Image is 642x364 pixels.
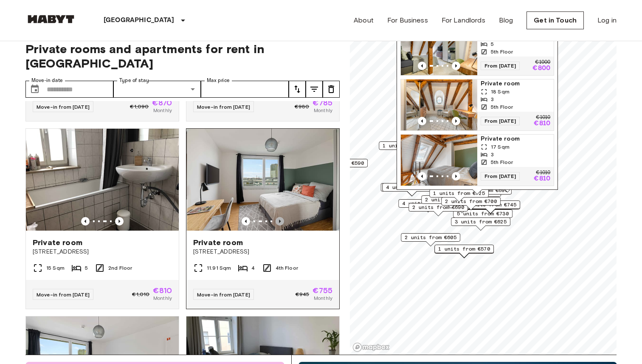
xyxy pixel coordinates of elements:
label: Max price [207,77,230,84]
a: Blog [499,15,513,25]
span: €980 [295,103,310,110]
span: From [DATE] [481,172,520,181]
button: Previous image [418,117,426,125]
span: 4 [251,264,255,272]
span: €870 [152,99,172,107]
span: 3 units from €625 [455,218,507,226]
button: Previous image [418,62,426,70]
span: 3 [491,151,494,158]
span: 3 [491,96,494,103]
img: Habyt [25,15,76,23]
button: Previous image [81,217,90,226]
span: Monthly [153,294,172,302]
button: tune [323,81,340,98]
a: Mapbox logo [352,342,390,352]
span: 2 units from €605 [405,234,456,241]
span: 15 Sqm [46,264,65,272]
span: 5th Floor [491,103,513,111]
div: Map marker [429,189,489,202]
button: Choose date [26,81,43,98]
a: Previous imagePrevious imagePrivate room[STREET_ADDRESS]15 Sqm52nd FloorMove-in from [DATE]€1,010... [25,128,179,309]
span: €785 [313,99,332,107]
button: tune [289,81,306,98]
p: €1000 [535,60,550,65]
button: Previous image [242,217,250,226]
label: Type of stay [119,77,149,84]
div: Map marker [379,141,438,155]
button: Previous image [418,172,426,181]
span: 17 Sqm [491,143,510,151]
span: 3 units from €590 [312,159,364,167]
a: Get in Touch [527,11,584,29]
div: Map marker [382,183,442,196]
span: 4 units from €785 [402,200,454,207]
span: Monthly [314,107,332,114]
span: From [DATE] [481,117,520,125]
span: Private rooms and apartments for rent in [GEOGRAPHIC_DATA] [25,42,340,71]
canvas: Map [350,31,617,355]
button: Previous image [276,217,284,226]
p: €1010 [536,115,550,120]
a: Marketing picture of unit DE-02-008-005-02HFPrevious imagePrevious imagePrivate room18 Sqm35th Fl... [400,79,554,131]
span: €1,090 [130,103,149,110]
a: Marketing picture of unit DE-02-008-003-05HFPrevious imagePrevious imagePrivate room16 Sqm55th Fl... [400,24,554,76]
span: 18 Sqm [491,88,510,96]
a: For Landlords [442,15,485,25]
p: [GEOGRAPHIC_DATA] [104,15,175,25]
div: Map marker [381,183,443,196]
span: [STREET_ADDRESS] [33,248,172,256]
a: Marketing picture of unit DE-02-023-003-02HFMarketing picture of unit DE-02-023-003-02HFPrevious ... [186,128,340,309]
button: Previous image [115,217,124,226]
img: Marketing picture of unit DE-02-008-003-05HF [401,24,477,75]
span: Monthly [153,107,172,114]
p: €810 [534,120,550,127]
div: Map marker [434,245,494,258]
span: 5 [85,264,88,272]
div: Map marker [398,199,458,212]
span: 2nd Floor [108,264,132,272]
div: Map marker [441,197,501,210]
img: Marketing picture of unit DE-02-008-005-03HF [401,135,477,186]
img: Marketing picture of unit DE-02-024-001-01HF [26,129,179,231]
span: €1,010 [132,291,149,298]
button: Previous image [452,172,460,181]
span: Move-in from [DATE] [197,291,250,298]
span: 4 units from €755 [386,183,438,191]
span: [STREET_ADDRESS] [193,248,332,256]
span: 2 units from €925 [425,196,477,203]
span: Private room [193,237,243,248]
div: Map marker [401,233,460,246]
span: 3 units from €745 [465,201,516,209]
span: Move-in from [DATE] [37,104,90,110]
span: Move-in from [DATE] [197,104,250,110]
span: 11.91 Sqm [207,264,231,272]
span: 5th Floor [491,48,513,56]
span: Move-in from [DATE] [37,291,90,298]
a: Log in [597,15,617,25]
span: 5th Floor [491,158,513,166]
label: Move-in date [31,77,63,84]
button: Previous image [452,117,460,125]
span: €810 [153,287,172,294]
span: Monthly [314,294,332,302]
span: 5 [491,40,494,48]
span: 2 units from €700 [445,198,497,205]
p: €800 [532,65,550,72]
p: €1010 [536,170,550,175]
a: About [354,15,374,25]
button: Previous image [452,62,460,70]
p: €810 [534,175,550,182]
span: €755 [313,287,332,294]
a: Marketing picture of unit DE-02-008-005-03HFPrevious imagePrevious imagePrivate room17 Sqm35th Fl... [400,134,554,186]
a: For Business [387,15,428,25]
span: 1 units from €690 [383,142,434,150]
span: 2 units from €690 [412,203,464,211]
img: Marketing picture of unit DE-02-008-005-02HF [401,79,477,130]
img: Marketing picture of unit DE-02-023-003-02HF [187,129,340,231]
button: tune [306,81,323,98]
span: 4th Floor [276,264,298,272]
span: Private room [481,79,550,88]
div: Map marker [451,217,510,231]
span: Private room [481,135,550,143]
span: From [DATE] [481,62,520,70]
